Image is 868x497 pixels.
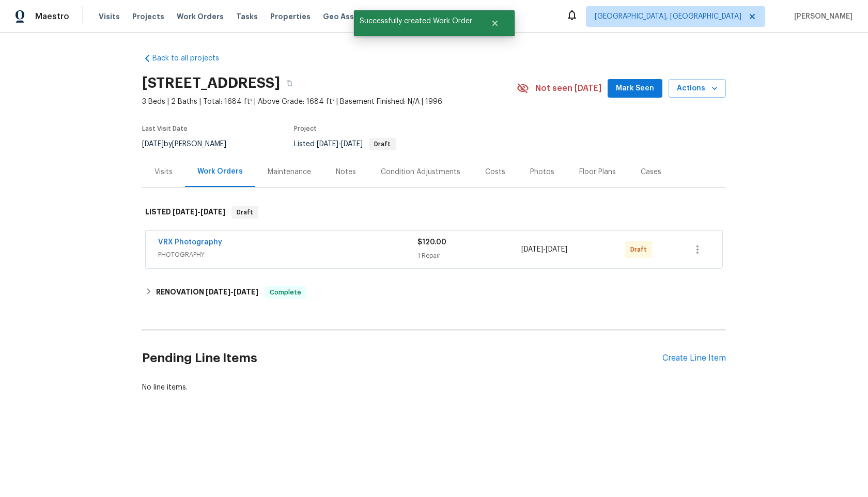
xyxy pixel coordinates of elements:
span: 3 Beds | 2 Baths | Total: 1684 ft² | Above Grade: 1684 ft² | Basement Finished: N/A | 1996 [142,97,517,107]
span: [DATE] [173,208,197,215]
div: Create Line Item [662,353,726,363]
span: Successfully created Work Order [354,10,478,32]
span: [DATE] [341,141,363,148]
div: No line items. [142,382,726,393]
h6: RENOVATION [156,286,258,299]
a: VRX Photography [158,239,222,246]
span: PHOTOGRAPHY [158,250,417,260]
div: by [PERSON_NAME] [142,138,239,150]
span: Tasks [236,13,258,20]
span: Draft [370,141,395,147]
span: Listed [294,141,396,148]
span: [DATE] [546,246,567,253]
button: Copy Address [280,74,299,92]
span: Complete [266,287,305,298]
div: Cases [641,167,661,177]
span: [DATE] [206,288,230,296]
div: Costs [485,167,505,177]
span: Project [294,126,317,132]
a: Back to all projects [142,53,241,64]
button: Mark Seen [608,79,662,98]
span: [DATE] [521,246,543,253]
div: Notes [336,167,356,177]
span: [DATE] [317,141,338,148]
span: [PERSON_NAME] [790,11,853,22]
span: [DATE] [234,288,258,296]
button: Actions [669,79,726,98]
span: Actions [677,82,718,95]
h2: [STREET_ADDRESS] [142,78,280,88]
span: - [206,288,258,296]
span: Draft [233,207,257,218]
div: Maintenance [268,167,311,177]
span: Visits [99,11,120,22]
span: Geo Assignments [323,11,390,22]
div: Floor Plans [579,167,616,177]
span: - [521,244,567,255]
span: [DATE] [142,141,164,148]
div: LISTED [DATE]-[DATE]Draft [142,196,726,229]
span: [DATE] [200,208,225,215]
div: RENOVATION [DATE]-[DATE]Complete [142,280,726,305]
span: Projects [132,11,164,22]
span: Mark Seen [616,82,654,95]
h2: Pending Line Items [142,334,662,382]
div: Condition Adjustments [381,167,460,177]
button: Close [478,13,512,34]
span: Maestro [35,11,69,22]
span: Draft [630,244,651,255]
h6: LISTED [145,206,225,219]
span: - [173,208,225,215]
div: 1 Repair [417,251,521,261]
span: - [317,141,363,148]
div: Photos [530,167,554,177]
div: Work Orders [197,166,243,177]
div: Visits [154,167,173,177]
span: Not seen [DATE] [535,83,601,94]
span: $120.00 [417,239,446,246]
span: Work Orders [177,11,224,22]
span: Properties [270,11,311,22]
span: [GEOGRAPHIC_DATA], [GEOGRAPHIC_DATA] [595,11,741,22]
span: Last Visit Date [142,126,188,132]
